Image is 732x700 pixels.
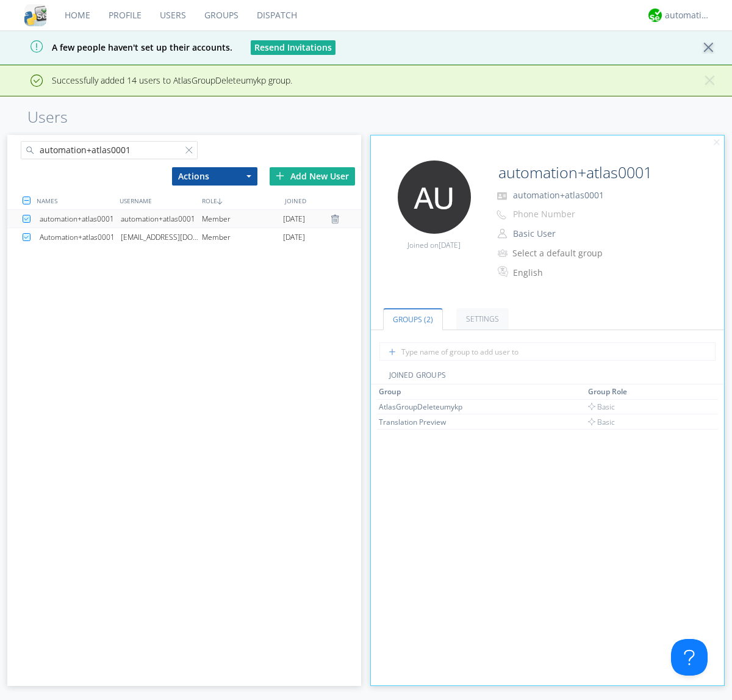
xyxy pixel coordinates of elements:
div: Member [202,210,283,228]
div: USERNAME [117,192,199,209]
img: person-outline.svg [498,229,507,239]
div: English [513,267,615,279]
input: Name [493,161,691,185]
div: Member [202,228,283,247]
span: [DATE] [439,240,461,250]
div: [EMAIL_ADDRESS][DOMAIN_NAME] [121,228,202,247]
th: Toggle SortBy [659,384,689,399]
img: cddb5a64eb264b2086981ab96f4c1ba7 [24,4,46,26]
input: Search users [21,141,198,159]
span: Successfully added 14 users to AtlasGroupDeleteumykp group. [9,74,292,86]
img: icon-alert-users-thin-outline.svg [498,245,509,261]
div: ROLE [199,192,281,209]
span: A few people haven't set up their accounts. [9,41,232,53]
th: Toggle SortBy [586,384,659,399]
a: automation+atlas0001automation+atlas0001Member[DATE] [7,210,361,228]
div: Add New User [270,167,355,186]
img: plus.svg [276,171,284,180]
span: Joined on [407,240,461,250]
div: AtlasGroupDeleteumykp [379,402,470,412]
div: Select a default group [512,247,614,259]
span: [DATE] [283,210,305,228]
img: d2d01cd9b4174d08988066c6d424eccd [648,9,662,22]
a: Automation+atlas0001[EMAIL_ADDRESS][DOMAIN_NAME]Member[DATE] [7,228,361,247]
span: Basic [588,402,615,412]
div: NAMES [34,192,116,209]
div: Translation Preview [379,417,470,427]
img: phone-outline.svg [497,210,506,220]
div: JOINED [282,192,364,209]
button: Resend Invitations [251,40,335,55]
iframe: Toggle Customer Support [671,639,708,676]
a: Settings [456,308,509,330]
span: [DATE] [283,228,305,247]
a: Groups (2) [383,308,443,330]
button: Basic User [509,225,631,242]
th: Toggle SortBy [377,384,586,399]
img: cancel.svg [712,139,721,147]
div: Automation+atlas0001 [40,228,121,247]
div: JOINED GROUPS [371,370,725,384]
span: automation+atlas0001 [513,189,604,201]
img: In groups with Translation enabled, this user's messages will be automatically translated to and ... [498,264,510,279]
div: automation+atlas [665,9,711,21]
img: 373638.png [398,161,471,234]
button: Actions [172,167,257,186]
span: Basic [588,417,615,427]
div: automation+atlas0001 [121,210,202,228]
div: automation+atlas0001 [40,210,121,228]
input: Type name of group to add user to [379,342,716,361]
